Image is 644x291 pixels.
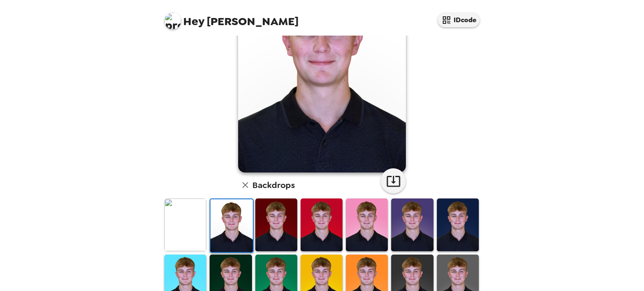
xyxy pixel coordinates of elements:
img: profile pic [164,13,181,29]
button: IDcode [438,13,480,27]
h6: Backdrops [252,178,295,192]
span: [PERSON_NAME] [164,8,299,27]
span: Hey [183,14,204,29]
img: Original [164,198,206,251]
